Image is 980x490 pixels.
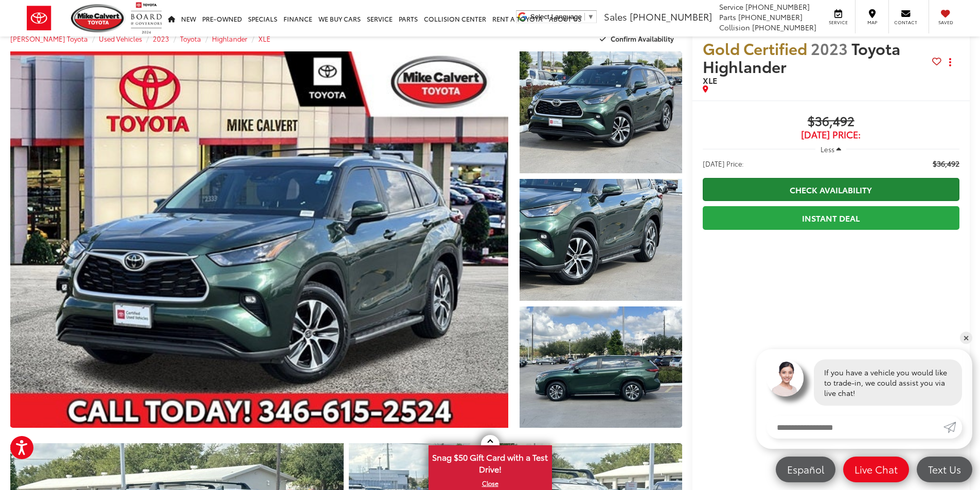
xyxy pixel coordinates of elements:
a: Used Vehicles [99,34,142,43]
span: Saved [934,19,957,26]
a: XLE [258,34,271,43]
img: 2023 Toyota Highlander XLE [518,177,683,302]
span: $36,492 [703,114,959,130]
span: Service [719,2,743,12]
a: Expand Photo 1 [520,51,682,173]
img: 2023 Toyota Highlander XLE [518,50,683,174]
span: Live Chat [849,463,903,476]
span: XLE [703,74,717,86]
a: 2023 [153,34,169,43]
span: [DATE] Price: [703,130,959,140]
a: Submit [943,416,962,439]
a: Español [776,457,835,482]
span: $36,492 [933,158,959,169]
a: Check Availability [703,178,959,201]
a: Highlander [212,34,247,43]
img: Mike Calvert Toyota [71,4,126,32]
span: Text Us [923,463,966,476]
button: Less [815,140,846,158]
span: ​ [584,13,585,21]
span: Service [827,19,850,26]
span: Gold Certified [703,37,807,59]
div: If you have a vehicle you would like to trade-in, we could assist you via live chat! [814,359,962,406]
span: Parts [719,12,736,22]
a: Toyota [180,34,201,43]
button: Confirm Availability [594,30,682,48]
span: [PHONE_NUMBER] [745,2,810,12]
a: Live Chat [843,457,909,482]
img: Agent profile photo [767,359,804,396]
span: 2023 [811,37,848,59]
input: Enter your message [767,416,943,439]
span: Confirm Availability [611,34,674,43]
span: Sales [604,10,627,23]
a: Text Us [917,457,972,482]
span: Less [821,144,834,154]
span: Español [782,463,829,476]
button: Actions [941,53,959,71]
span: Collision [719,22,750,32]
a: [PERSON_NAME] Toyota [10,34,88,43]
span: Contact [894,19,917,26]
img: 2023 Toyota Highlander XLE [518,305,683,429]
span: ▼ [587,13,594,21]
span: [PHONE_NUMBER] [630,10,712,23]
span: Toyota Highlander [703,37,900,77]
span: Snag $50 Gift Card with a Test Drive! [430,446,551,478]
span: dropdown dots [949,58,951,66]
a: Expand Photo 2 [520,179,682,301]
span: Map [861,19,883,26]
a: Expand Photo 3 [520,306,682,428]
img: 2023 Toyota Highlander XLE [5,49,513,430]
span: [PHONE_NUMBER] [752,22,816,32]
span: [DATE] Price: [703,158,744,169]
a: Instant Deal [703,206,959,229]
a: Expand Photo 0 [10,51,508,428]
span: [PHONE_NUMBER] [738,12,803,22]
